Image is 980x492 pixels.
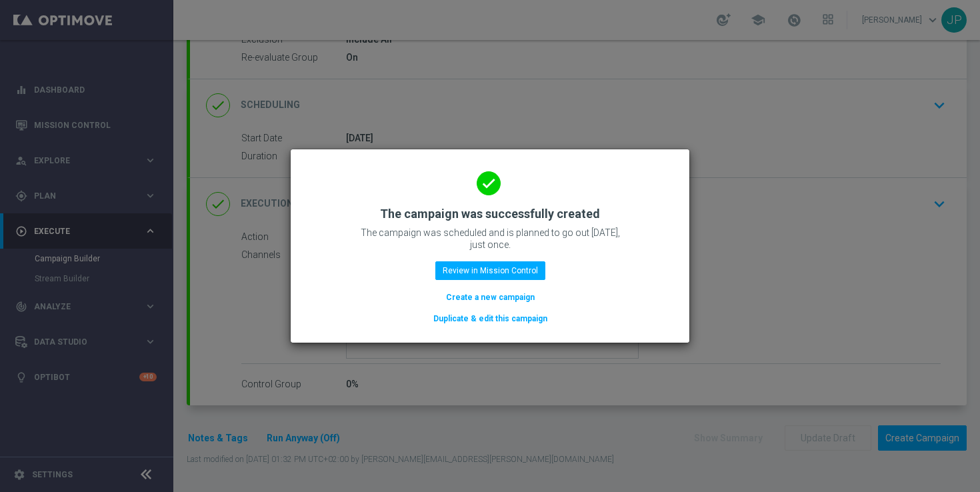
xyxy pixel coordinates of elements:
[357,227,623,251] p: The campaign was scheduled and is planned to go out [DATE], just once.
[435,261,545,280] button: Review in Mission Control
[432,311,549,326] button: Duplicate & edit this campaign
[380,206,600,222] h2: The campaign was successfully created
[477,171,501,195] i: done
[445,290,536,305] button: Create a new campaign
